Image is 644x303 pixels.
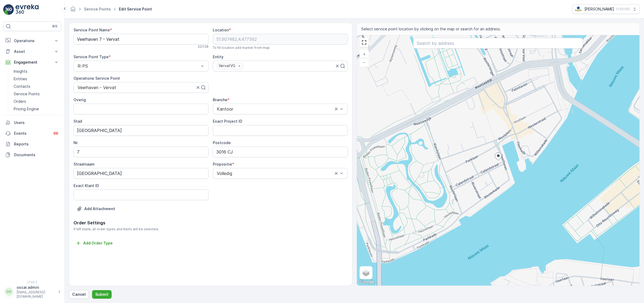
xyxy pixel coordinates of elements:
[572,4,640,14] button: [PERSON_NAME](+02:00)
[83,240,113,246] p: Add Order Type
[12,90,61,98] a: Service Points
[70,8,76,13] a: Homepage
[14,152,59,158] p: Documents
[12,75,61,83] a: Entities
[213,119,242,123] label: Exact Project ID
[74,183,99,188] label: Exact Klant ID
[213,140,231,145] label: Postcode
[236,64,242,68] div: Remove VervatVG
[14,76,27,82] p: Entities
[575,6,582,12] img: basis-logo_rgb2x.png
[84,7,111,11] a: Service Points
[198,45,208,49] p: 20 / 128
[3,117,61,128] a: Users
[74,220,348,226] p: Order Settings
[69,290,89,299] button: Cancel
[14,84,30,89] p: Contacts
[3,285,61,299] button: OOoscar.admin[EMAIL_ADDRESS][DOMAIN_NAME]
[3,280,61,284] span: v 1.50.2
[118,6,153,12] span: Edit Service Point
[584,6,614,12] p: [PERSON_NAME]
[413,38,583,49] input: Search by address
[217,63,236,69] div: VervatVG
[363,52,365,56] span: +
[3,57,61,68] button: Engagement
[616,7,630,11] p: ( +02:00 )
[12,68,61,75] a: Insights
[92,290,112,299] button: Submit
[74,97,86,102] label: Overig
[52,24,57,28] p: ⌘B
[14,38,50,43] p: Operations
[5,287,13,296] div: OO
[72,292,86,297] p: Cancel
[358,279,376,286] a: Open this area in Google Maps (opens a new window)
[14,91,40,97] p: Service Points
[360,50,368,58] a: Zoom In
[74,119,82,123] label: Stad
[14,69,27,74] p: Insights
[17,285,55,290] p: oscar.admin
[74,240,115,246] button: Add Order Type
[14,60,50,65] p: Engagement
[3,35,61,46] button: Operations
[14,49,50,54] p: Asset
[14,99,26,104] p: Orders
[14,106,39,112] p: Pricing Engine
[74,28,110,32] label: Service Point Name
[95,292,108,297] p: Submit
[74,54,109,59] label: Service Point Type
[3,128,61,139] a: Events99
[14,141,59,147] p: Reports
[74,76,120,81] label: Operations Service Point
[360,267,372,279] a: Layers
[3,46,61,57] button: Asset
[363,60,365,64] span: −
[12,83,61,90] a: Contacts
[84,206,115,211] p: Add Attachment
[213,28,229,32] label: Location
[17,290,55,299] p: [EMAIL_ADDRESS][DOMAIN_NAME]
[16,4,39,15] img: logo_light-DOdMpM7g.png
[213,97,228,102] label: Branche
[213,46,270,50] span: To fill location add marker from map
[74,140,78,145] label: Nr.
[3,149,61,160] a: Documents
[360,38,368,46] a: View Fullscreen
[74,227,348,231] span: If left blank, all order types and Items will be selected.
[360,58,368,66] a: Zoom Out
[3,4,14,15] img: logo
[54,131,58,136] p: 99
[12,98,61,105] a: Orders
[74,205,118,213] button: Upload File
[14,131,49,136] p: Events
[3,139,61,149] a: Reports
[213,54,224,59] label: Entity
[213,162,232,166] label: Propositie
[361,26,501,32] span: Select service point location by clicking on the map or search for an address.
[12,105,61,113] a: Pricing Engine
[14,120,59,125] p: Users
[358,279,376,286] img: Google
[74,162,95,166] label: Straatnaam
